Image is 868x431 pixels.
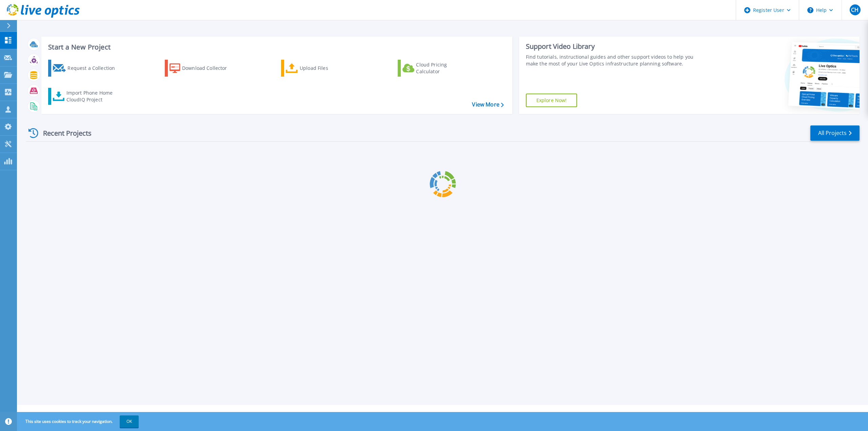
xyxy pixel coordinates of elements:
[810,125,860,141] a: All Projects
[67,61,122,75] div: Request a Collection
[416,61,470,75] div: Cloud Pricing Calculator
[851,7,859,13] span: CH
[526,54,702,67] div: Find tutorials, instructional guides and other support videos to help you make the most of your L...
[48,43,504,51] h3: Start a New Project
[526,94,577,107] a: Explore Now!
[66,90,119,103] div: Import Phone Home CloudIQ Project
[26,125,101,141] div: Recent Projects
[48,60,124,77] a: Request a Collection
[300,61,354,75] div: Upload Files
[165,60,240,77] a: Download Collector
[472,101,504,108] a: View More
[19,415,139,428] span: This site uses cookies to track your navigation.
[398,60,473,77] a: Cloud Pricing Calculator
[281,60,357,77] a: Upload Files
[120,415,139,428] button: OK
[526,42,702,51] div: Support Video Library
[182,61,236,75] div: Download Collector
